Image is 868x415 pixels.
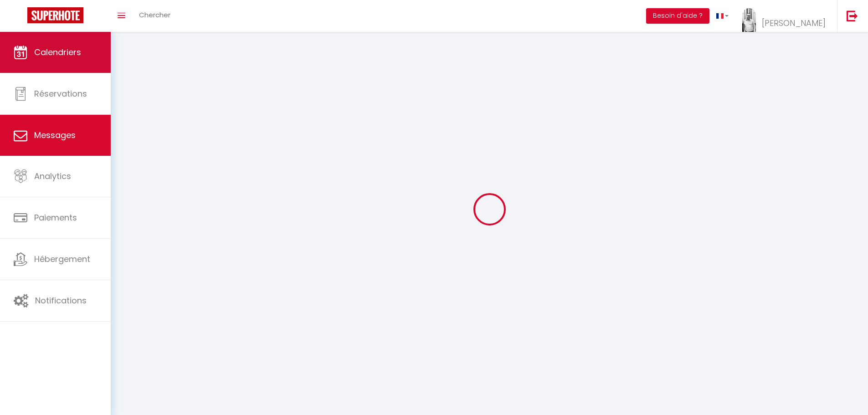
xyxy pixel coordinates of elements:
[646,8,709,24] button: Besoin d'aide ?
[35,295,87,306] span: Notifications
[34,88,87,99] span: Réservations
[847,10,858,21] img: logout
[762,17,826,29] span: [PERSON_NAME]
[34,212,77,223] span: Paiements
[34,253,90,265] span: Hébergement
[34,46,81,58] span: Calendriers
[34,129,76,141] span: Messages
[27,7,83,23] img: Super Booking
[7,4,35,31] button: Ouvrir le widget de chat LiveChat
[742,8,756,38] img: ...
[829,374,861,408] iframe: Chat
[139,10,170,20] span: Chercher
[34,170,71,182] span: Analytics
